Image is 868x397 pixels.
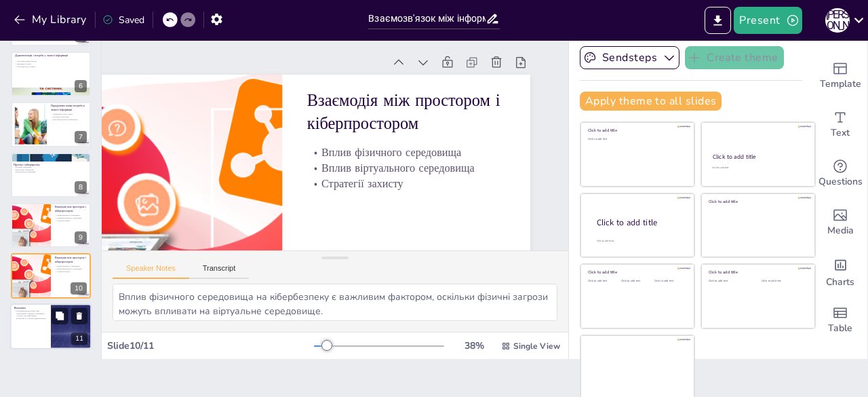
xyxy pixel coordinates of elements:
[55,214,87,217] p: Вплив фізичного середовища
[51,113,87,116] p: Збільшення обсягу даних
[813,198,867,247] div: Add images, graphics, shapes or video
[368,9,485,29] input: Insert title
[826,275,854,290] span: Charts
[15,62,87,65] p: Вразливість даних
[825,7,850,34] button: А [PERSON_NAME]
[813,52,867,100] div: Add ready made slides
[458,339,490,352] div: 38 %
[55,219,87,222] p: Стратегії захисту
[813,247,867,296] div: Add charts and graphs
[813,149,867,198] div: Get real-time input from your audience
[71,282,87,295] div: 10
[734,7,802,34] button: Present
[287,157,466,270] p: Стратегії захисту
[588,280,618,283] div: Click to add text
[107,339,314,352] div: Slide 10 / 11
[15,54,87,58] p: Діджиталізація і потреба у захисті інформації
[11,153,91,197] div: 8
[580,46,679,69] button: Sendsteps
[55,205,87,212] p: Взаємодія між простором і кіберпростором
[588,138,685,141] div: Click to add text
[818,174,863,189] span: Questions
[189,264,250,279] button: Transcript
[588,128,685,133] div: Click to add title
[302,131,481,244] p: Вплив фізичного середовища
[71,307,87,324] button: Delete Slide
[813,296,867,345] div: Add a table
[597,239,682,242] div: Click to add body
[51,118,87,121] p: Зростаюча кількість кіберзагроз
[709,199,806,204] div: Click to add title
[11,52,91,96] div: 6
[762,280,804,283] div: Click to add text
[55,256,87,263] p: Взаємодія між простором і кіберпростором
[71,333,87,345] div: 11
[597,216,684,228] div: Click to add title
[14,309,47,320] p: Розуміння взаємозв'язку між інформацією, даними та знаннями є основою для ефективного кіберзахист...
[14,166,85,168] p: Фізичне середовище
[51,116,87,119] p: Розвиток технологій
[654,280,685,283] div: Click to add text
[621,280,652,283] div: Click to add text
[827,223,854,238] span: Media
[295,144,474,257] p: Вплив віртуального середовища
[75,80,87,92] div: 6
[813,100,867,149] div: Add text boxes
[713,153,803,161] div: Click to add title
[705,7,731,34] button: Export to PowerPoint
[113,264,189,279] button: Speaker Notes
[825,8,850,33] div: А [PERSON_NAME]
[113,284,557,321] textarea: Вплив фізичного середовища на кібербезпеку є важливим фактором, оскільки фізичні загрози можуть в...
[14,170,85,173] p: Взаємозв'язок середовищ
[709,269,806,275] div: Click to add title
[15,60,87,63] p: Зростання діджиталізації
[709,280,751,283] div: Click to add text
[14,168,85,171] p: Віртуальне середовище
[10,9,92,31] button: My Library
[75,181,87,193] div: 8
[513,341,560,352] span: Single View
[11,203,91,248] div: 9
[14,163,85,167] p: Простір і кіберпростір
[55,216,87,219] p: Вплив віртуального середовища
[712,166,802,170] div: Click to add text
[588,269,685,275] div: Click to add title
[51,105,87,112] p: Передумови появи потреби в захисті інформації
[11,253,91,298] div: 10
[10,303,92,349] div: 11
[52,307,68,324] button: Duplicate Slide
[15,65,87,68] p: Нові підходи до захисту
[55,269,87,272] p: Стратегії захисту
[55,267,87,270] p: Вплив віртуального середовища
[820,77,861,92] span: Template
[75,231,87,244] div: 9
[14,305,47,309] p: Висновки
[831,126,850,140] span: Text
[55,265,87,267] p: Вплив фізичного середовища
[580,92,722,111] button: Apply theme to all slides
[828,321,852,336] span: Table
[102,14,144,26] div: Saved
[75,131,87,143] div: 7
[11,102,91,147] div: 7
[685,46,784,69] button: Create theme
[315,82,510,221] p: Взаємодія між простором і кіберпростором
